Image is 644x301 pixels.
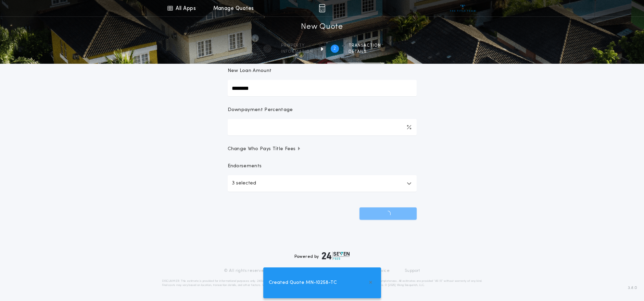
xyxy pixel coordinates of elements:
input: New Loan Amount [228,80,417,96]
span: Change Who Pays Title Fees [228,146,301,153]
p: Downpayment Percentage [228,107,293,113]
p: Endorsements [228,163,417,170]
h1: New Quote [301,22,343,33]
span: Created Quote MN-10258-TC [269,279,337,287]
img: logo [322,252,350,260]
img: vs-icon [450,5,476,12]
span: details [349,49,381,55]
button: 3 selected [228,175,417,192]
p: New Loan Amount [228,68,272,74]
p: 3 selected [232,179,256,188]
input: Downpayment Percentage [228,119,417,135]
span: Transaction [349,43,381,48]
h2: 2 [333,46,336,51]
img: img [319,4,325,12]
span: information [281,49,313,55]
button: Change Who Pays Title Fees [228,146,417,153]
span: Property [281,43,313,48]
div: Powered by [294,252,350,260]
